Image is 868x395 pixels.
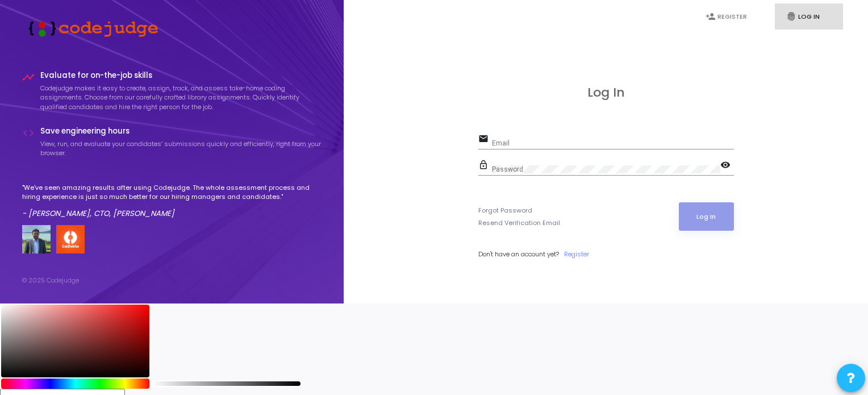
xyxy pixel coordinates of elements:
i: person_add [706,11,716,22]
h3: Log In [478,85,734,100]
a: Forgot Password [478,206,532,215]
button: Log In [679,202,734,231]
i: timeline [22,71,35,84]
div: © 2025 Codejudge [22,276,79,285]
input: Email [492,139,734,147]
mat-icon: lock_outline [478,159,492,173]
img: user image [22,225,51,253]
mat-icon: visibility [720,159,734,173]
p: Codejudge makes it easy to create, assign, track, and assess take-home coding assignments. Choose... [40,84,322,112]
a: Register [564,250,589,259]
em: - [PERSON_NAME], CTO, [PERSON_NAME] [22,208,174,219]
a: person_addRegister [694,3,762,30]
p: "We've seen amazing results after using Codejudge. The whole assessment process and hiring experi... [22,183,322,202]
mat-icon: email [478,133,492,147]
a: fingerprintLog In [775,3,843,30]
h4: Evaluate for on-the-job skills [40,71,322,80]
span: Don't have an account yet? [478,250,559,259]
i: code [22,127,35,139]
p: View, run, and evaluate your candidates’ submissions quickly and efficiently, right from your bro... [40,139,322,158]
img: company-logo [56,225,85,253]
h4: Save engineering hours [40,127,322,136]
i: fingerprint [786,11,796,22]
a: Resend Verification Email [478,218,560,228]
